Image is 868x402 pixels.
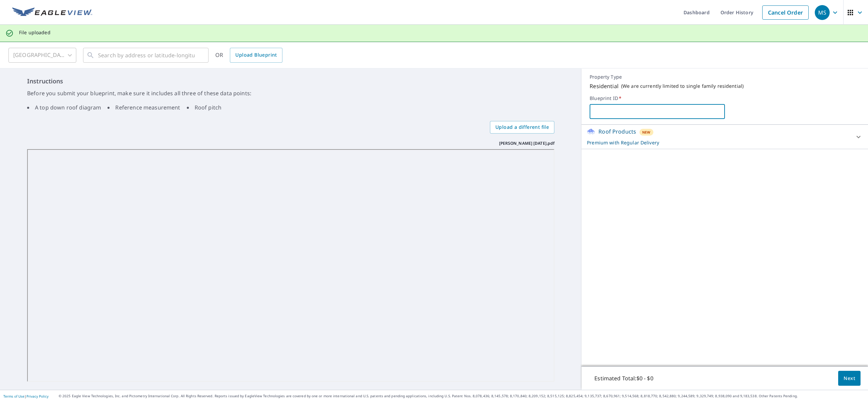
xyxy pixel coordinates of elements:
li: Roof pitch [187,103,222,112]
p: Estimated Total: $0 - $0 [589,371,658,386]
p: Roof Products [598,127,636,136]
p: [PERSON_NAME] [DATE].pdf [499,140,555,146]
button: Next [838,371,861,386]
p: Premium with Regular Delivery [587,139,850,146]
a: Terms of Use [3,394,24,399]
li: Reference measurement [107,103,180,112]
p: Property Type [590,74,860,80]
p: Residential [590,82,618,90]
input: Search by address or latitude-longitude [98,46,195,65]
h6: Instructions [27,77,554,86]
label: Upload a different file [490,121,554,134]
span: Upload Blueprint [235,51,277,59]
div: [GEOGRAPHIC_DATA] [8,46,76,65]
p: © 2025 Eagle View Technologies, Inc. and Pictometry International Corp. All Rights Reserved. Repo... [59,394,865,399]
img: EV Logo [12,7,92,18]
p: ( We are currently limited to single family residential ) [621,83,744,89]
div: OR [215,48,282,63]
a: Cancel Order [762,5,809,20]
span: New [642,129,651,135]
span: Upload a different file [495,123,549,132]
label: Blueprint ID [590,95,860,101]
span: Next [844,374,855,383]
p: | [3,394,48,398]
p: Before you submit your blueprint, make sure it includes all three of these data points: [27,89,554,97]
div: MS [815,5,830,20]
li: A top down roof diagram [27,103,101,112]
a: Upload Blueprint [230,48,282,63]
p: File uploaded [19,29,51,36]
iframe: MALEA CRIGLER 8-28-25.pdf [27,149,554,382]
div: Roof ProductsNewPremium with Regular Delivery [587,127,863,146]
a: Privacy Policy [26,394,48,399]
